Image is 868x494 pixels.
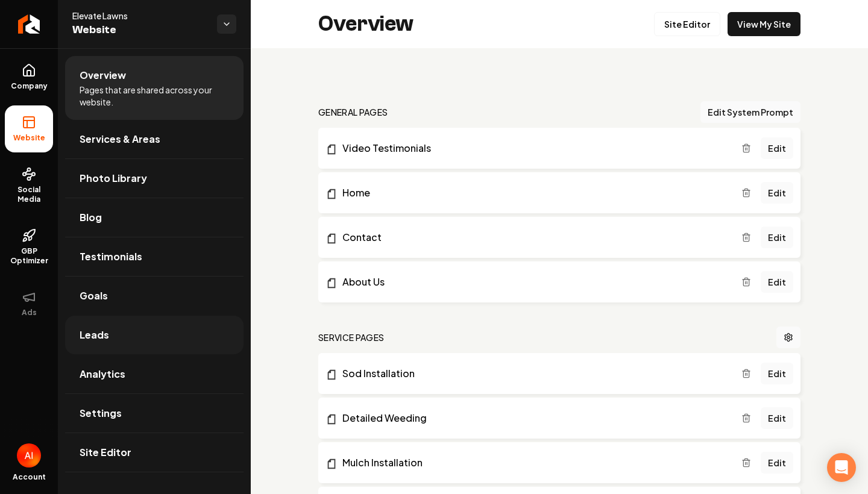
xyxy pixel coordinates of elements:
span: Analytics [80,367,125,381]
a: Site Editor [65,433,244,472]
h2: Overview [318,12,414,36]
a: Company [5,54,53,101]
a: Home [325,186,741,200]
a: Edit [761,137,793,159]
a: Edit [761,227,793,248]
h2: general pages [318,106,388,118]
button: Ads [5,280,53,327]
a: Edit [761,271,793,293]
a: Detailed Weeding [325,411,741,425]
span: Goals [80,289,108,303]
a: Mulch Installation [325,455,741,470]
span: Pages that are shared across your website. [80,84,229,108]
span: Overview [80,68,126,83]
span: Website [72,22,207,39]
span: Leads [80,328,109,342]
a: Social Media [5,157,53,214]
a: View My Site [728,12,800,36]
a: Blog [65,198,244,237]
a: Testimonials [65,237,244,276]
button: Edit System Prompt [700,101,800,123]
span: Photo Library [80,171,147,186]
a: About Us [325,275,741,289]
a: Contact [325,230,741,245]
a: Edit [761,452,793,474]
a: Analytics [65,355,244,393]
a: Video Testimonials [325,141,741,155]
span: Blog [80,210,102,225]
h2: Service Pages [318,331,385,343]
button: Open user button [17,443,41,467]
span: Company [6,81,52,91]
span: Ads [17,308,42,317]
span: Social Media [5,185,53,204]
a: Goals [65,277,244,315]
a: Edit [761,182,793,204]
img: Abdi Ismael [17,443,41,467]
a: Services & Areas [65,120,244,158]
span: Settings [80,406,122,421]
a: Edit [761,363,793,384]
span: Services & Areas [80,132,160,146]
div: Open Intercom Messenger [827,453,856,482]
a: Sod Installation [325,366,741,381]
span: GBP Optimizer [5,246,53,266]
span: Elevate Lawns [72,10,207,22]
span: Testimonials [80,249,142,264]
a: Settings [65,394,244,433]
span: Account [13,472,46,482]
a: Site Editor [654,12,720,36]
a: GBP Optimizer [5,219,53,275]
a: Edit [761,407,793,429]
span: Site Editor [80,445,131,460]
img: Rebolt Logo [18,14,40,34]
a: Photo Library [65,159,244,198]
span: Website [8,133,50,143]
a: Leads [65,316,244,354]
